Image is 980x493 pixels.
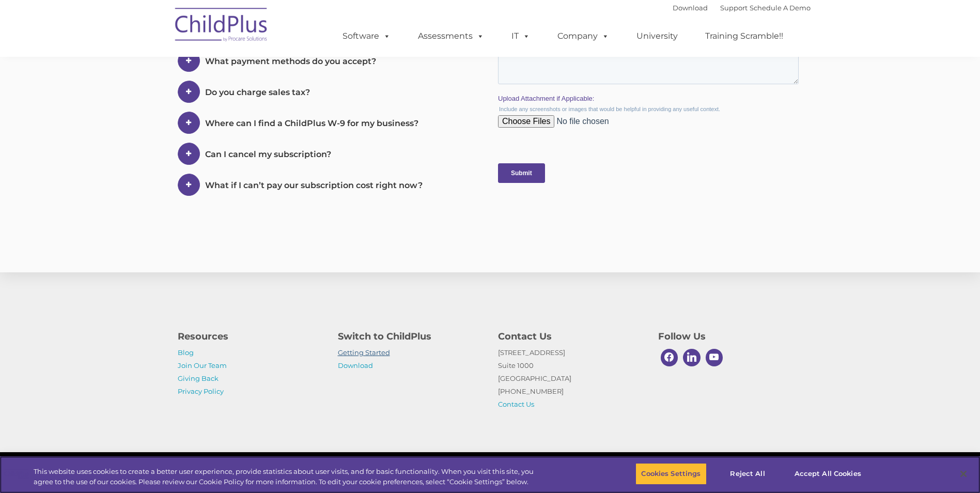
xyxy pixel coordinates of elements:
span: What if I can’t pay our subscription cost right now? [205,180,423,190]
a: Facebook [658,346,681,369]
a: Blog [178,348,194,357]
div: This website uses cookies to create a better user experience, provide statistics about user visit... [34,467,539,487]
font: | [673,4,811,12]
a: Linkedin [680,346,703,369]
a: Download [338,361,373,369]
h4: Switch to ChildPlus [338,329,483,344]
a: Download [673,4,708,12]
a: Giving Back [178,374,219,382]
button: Reject All [715,463,780,485]
a: Software [332,26,401,47]
span: Phone number [152,111,196,118]
p: [STREET_ADDRESS] Suite 1000 [GEOGRAPHIC_DATA] [PHONE_NUMBER] [498,346,643,411]
button: Close [952,463,975,485]
span: Can I cancel my subscription? [205,149,331,159]
span: Do you charge sales tax? [205,87,310,97]
a: Contact Us [498,400,534,408]
button: Cookies Settings [635,463,706,485]
span: Last name [152,68,184,76]
a: University [626,26,688,47]
img: ChildPlus by Procare Solutions [170,1,273,52]
h4: Resources [178,329,322,344]
a: Assessments [408,26,494,47]
a: Training Scramble!! [695,26,794,47]
a: Youtube [703,346,726,369]
span: What payment methods do you accept? [205,56,376,66]
a: Company [547,26,619,47]
h4: Follow Us [658,329,803,344]
a: IT [501,26,540,47]
a: Join Our Team [178,361,227,369]
button: Accept All Cookies [789,463,867,485]
a: Schedule A Demo [750,4,811,12]
a: Privacy Policy [178,387,224,395]
a: Getting Started [338,348,390,357]
span: Where can I find a ChildPlus W-9 for my business? [205,118,418,128]
a: Support [720,4,748,12]
h4: Contact Us [498,329,643,344]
